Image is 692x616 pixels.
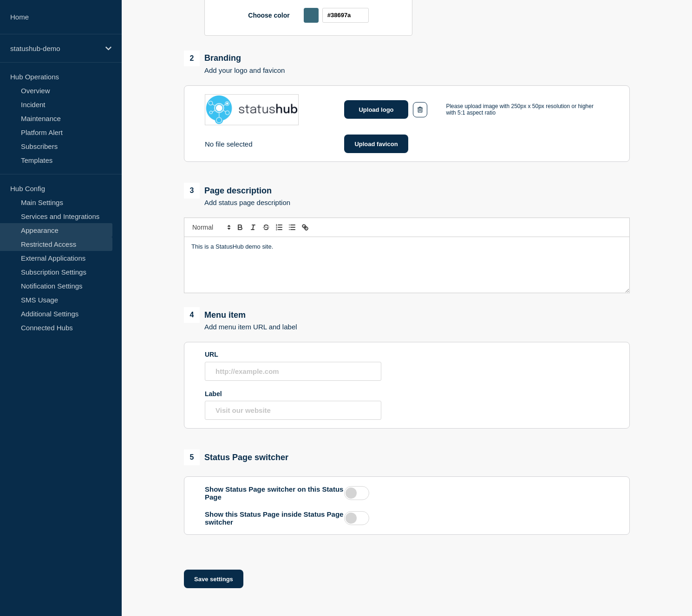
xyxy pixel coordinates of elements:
[344,135,408,153] button: Upload favicon
[286,222,299,233] button: Toggle bulleted list
[184,183,200,199] span: 3
[234,222,247,233] button: Toggle bold text
[205,485,344,501] p: Show Status Page switcher on this Status Page
[184,237,629,293] div: Message
[184,570,243,588] button: Save settings
[299,222,312,233] button: Toggle link
[10,45,99,52] p: statushub-demo
[184,51,200,66] span: 2
[205,390,381,398] div: Label
[205,362,381,381] input: URL
[184,183,290,199] div: Page description
[184,449,200,465] span: 5
[205,94,299,126] img: logo
[205,140,344,148] div: No file selected
[205,401,381,420] input: Label
[260,222,273,233] button: Toggle strikethrough text
[184,307,200,323] span: 4
[247,222,260,233] button: Toggle italic text
[322,8,369,23] input: #FFFFFF
[184,449,288,465] div: Status Page switcher
[188,222,234,233] span: Font size
[184,307,297,323] div: Menu item
[273,222,286,233] button: Toggle ordered list
[204,199,290,206] p: Add status page description
[204,66,285,74] p: Add your logo and favicon
[205,510,344,526] p: Show this Status Page inside Status Page switcher
[184,51,285,66] div: Branding
[204,323,297,331] p: Add menu item URL and label
[205,351,381,358] div: URL
[446,103,604,116] p: Please upload image with 250px x 50px resolution or higher with 5:1 aspect ratio
[191,243,622,251] p: This is a StatusHub demo site.
[344,100,408,119] button: Upload logo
